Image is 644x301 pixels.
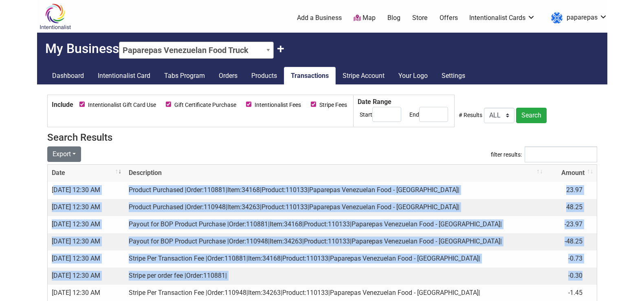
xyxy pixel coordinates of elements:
[336,67,391,85] a: Stripe Account
[546,233,597,250] td: -48.25
[469,13,535,22] a: Intentionalist Cards
[244,67,284,85] a: Products
[166,102,171,107] input: Gift Certificate Purchase
[412,13,428,22] a: Store
[387,13,400,22] a: Blog
[311,102,316,107] input: Stripe Fees
[53,150,71,158] span: Export
[546,268,597,285] td: -0.30
[354,13,376,23] a: Map
[546,199,597,216] td: 48.25
[48,216,125,233] td: [DATE] 12:30 AM
[546,216,597,233] td: -23.97
[311,100,347,113] label: Stripe Fees
[546,250,597,268] td: -0.73
[48,268,125,285] td: [DATE] 12:30 AM
[79,102,85,107] input: Intentionalist Gift Card Use
[47,132,597,144] h4: Search Results
[47,146,81,162] button: Export
[45,67,91,85] a: Dashboard
[277,41,284,56] button: Claim Another
[125,182,546,199] td: Product Purchased |Order:110881|Item:34168|Product:110133|Paparepas Venezuelan Food - [GEOGRAPHIC...
[440,13,458,22] a: Offers
[546,165,597,182] th: Amount: activate to sort column ascending
[516,108,547,123] button: Search
[157,67,212,85] a: Tabs Program
[125,216,546,233] td: Payout for BOP Product Purchase |Order:110881|Item:34168|Product:110133|Paparepas Venezuelan Food...
[284,67,336,85] a: Transactions
[79,100,156,113] label: Intentionalist Gift Card Use
[48,199,125,216] td: [DATE] 12:30 AM
[525,146,597,162] input: filter results:
[356,97,393,107] legend: Date Range
[48,233,125,250] td: [DATE] 12:30 AM
[435,67,472,85] a: Settings
[459,110,482,120] label: # Results
[48,250,125,268] td: [DATE] 12:30 AM
[125,233,546,250] td: Payout for BOP Product Purchase |Order:110948|Item:34263|Product:110133|Paparepas Venezuelan Food...
[125,250,546,268] td: Stripe Per Transaction Fee |Order:110881|Item:34168|Product:110133|Paparepas Venezuelan Food - [G...
[297,13,342,22] a: Add a Business
[125,199,546,216] td: Product Purchased |Order:110948|Item:34263|Product:110133|Paparepas Venezuelan Food - [GEOGRAPHIC...
[547,11,607,25] a: paparepas
[360,107,401,122] label: Start
[246,102,251,107] input: Intentionalist Fees
[546,182,597,199] td: 23.97
[91,67,157,85] a: Intentionalist Card
[372,107,401,122] input: Start
[166,100,236,113] label: Gift Certificate Purchase
[419,107,448,122] input: End
[36,3,75,30] img: Intentionalist
[125,165,546,182] th: Description: activate to sort column ascending
[48,165,125,182] th: Date: activate to sort column ascending
[491,146,597,162] label: filter results:
[48,182,125,199] td: [DATE] 12:30 AM
[212,67,244,85] a: Orders
[409,107,448,122] label: End
[125,268,546,285] td: Stripe per order fee |Order:110881|
[37,33,607,59] h2: My Business
[50,100,75,110] legend: Include
[391,67,435,85] a: Your Logo
[246,100,301,113] label: Intentionalist Fees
